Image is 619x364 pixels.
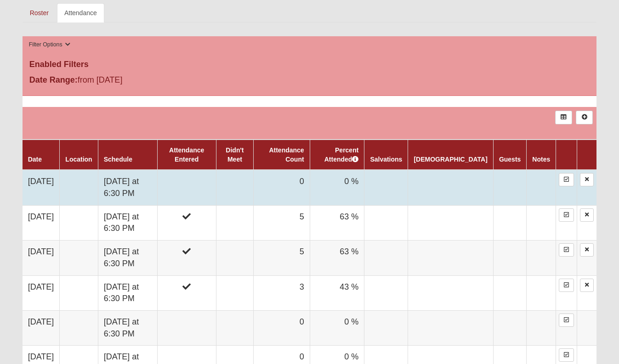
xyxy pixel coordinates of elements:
td: [DATE] at 6:30 PM [98,170,157,205]
a: Attendance Entered [169,146,204,163]
a: Enter Attendance [559,279,574,292]
h4: Enabled Filters [29,60,590,70]
th: Salvations [364,140,408,170]
td: [DATE] [23,170,60,205]
td: 0 [254,310,310,345]
a: Attendance [57,3,104,22]
td: 3 [254,275,310,310]
td: 0 % [310,310,364,345]
a: Notes [532,156,550,163]
td: 43 % [310,275,364,310]
td: [DATE] at 6:30 PM [98,241,157,275]
th: Guests [493,140,526,170]
a: Enter Attendance [559,243,574,257]
td: [DATE] at 6:30 PM [98,205,157,240]
a: Enter Attendance [559,314,574,327]
a: Location [65,156,92,163]
a: Enter Attendance [559,208,574,222]
a: Delete [580,243,594,257]
a: Delete [580,208,594,222]
a: Enter Attendance [559,173,574,186]
a: Attendance Count [269,146,304,163]
a: Export to Excel [555,111,572,124]
td: 0 [254,170,310,205]
a: Delete [580,173,594,186]
a: Date [28,156,42,163]
a: Percent Attended [324,146,359,163]
td: [DATE] at 6:30 PM [98,275,157,310]
div: from [DATE] [23,74,214,89]
td: 63 % [310,205,364,240]
td: 63 % [310,241,364,275]
td: [DATE] at 6:30 PM [98,310,157,345]
td: [DATE] [23,241,60,275]
a: Delete [580,279,594,292]
td: [DATE] [23,275,60,310]
th: [DEMOGRAPHIC_DATA] [408,140,493,170]
td: [DATE] [23,205,60,240]
a: Roster [23,3,56,22]
td: 5 [254,205,310,240]
td: 0 % [310,170,364,205]
label: Date Range: [29,74,78,86]
a: Didn't Meet [226,146,244,163]
a: Alt+N [576,111,593,124]
td: 5 [254,241,310,275]
button: Filter Options [26,40,74,50]
td: [DATE] [23,310,60,345]
a: Schedule [104,156,132,163]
